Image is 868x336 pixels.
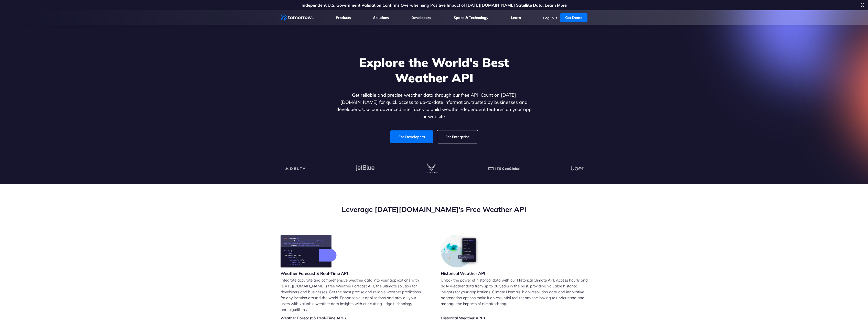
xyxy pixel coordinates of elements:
a: Space & Technology [454,15,488,20]
h3: Weather Forecast & Real-Time API [281,271,348,276]
a: Home link [281,14,314,21]
a: Developers [411,15,431,20]
a: Log In [543,16,554,20]
p: Integrate accurate and comprehensive weather data into your applications with [DATE][DOMAIN_NAME]... [281,277,427,312]
p: Get reliable and precise weather data through our free API. Count on [DATE][DOMAIN_NAME] for quic... [335,92,533,120]
h2: Leverage [DATE][DOMAIN_NAME]’s Free Weather API [281,205,588,214]
a: Solutions [373,15,389,20]
a: For Developers [390,130,433,143]
a: Get Demo [560,13,587,22]
a: For Enterprise [437,130,478,143]
a: Products [336,15,351,20]
h3: Historical Weather API [441,271,485,276]
h1: Explore the World’s Best Weather API [335,55,533,85]
a: Learn [511,15,521,20]
p: Unlock the power of historical data with our Historical Climate API. Access hourly and daily weat... [441,277,588,307]
a: Historical Weather API [441,316,482,320]
a: Independent U.S. Government Validation Confirms Overwhelming Positive Impact of [DATE][DOMAIN_NAM... [302,3,567,8]
a: Weather Forecast & Real-Time API [281,316,343,320]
